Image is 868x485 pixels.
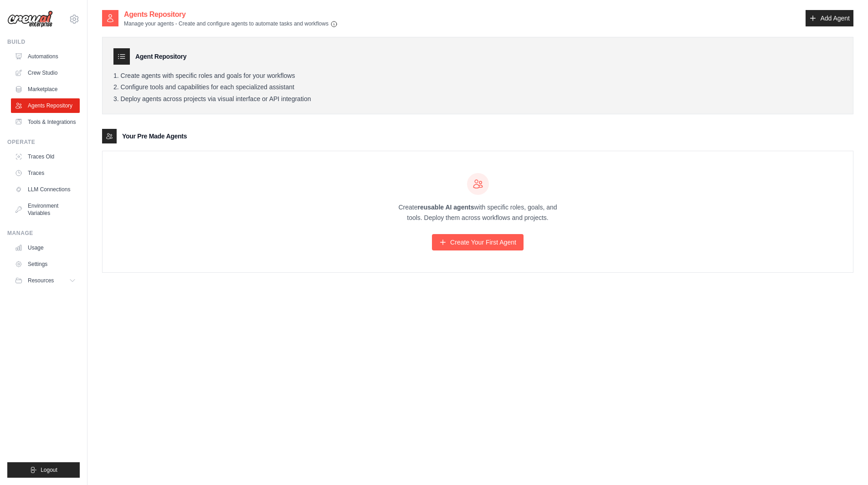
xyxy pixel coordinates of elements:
li: Deploy agents across projects via visual interface or API integration [113,95,842,103]
a: Add Agent [806,10,853,26]
button: Resources [11,273,80,288]
span: Logout [41,466,57,474]
button: Logout [7,462,80,478]
img: Logo [7,10,53,28]
div: Operate [7,138,80,146]
a: Settings [11,257,80,271]
a: LLM Connections [11,182,80,197]
a: Traces [11,166,80,180]
a: Automations [11,49,80,64]
p: Create with specific roles, goals, and tools. Deploy them across workflows and projects. [390,202,565,223]
h3: Agent Repository [135,52,186,61]
div: Build [7,38,80,46]
a: Create Your First Agent [432,234,524,250]
li: Configure tools and capabilities for each specialized assistant [113,83,842,92]
strong: reusable AI agents [417,204,474,211]
p: Manage your agents - Create and configure agents to automate tasks and workflows [124,20,338,28]
a: Tools & Integrations [11,115,80,129]
span: Resources [28,277,54,284]
a: Marketplace [11,82,80,97]
a: Environment Variables [11,199,80,220]
h2: Agents Repository [124,9,338,20]
h3: Your Pre Made Agents [122,132,187,141]
div: Manage [7,230,80,237]
a: Crew Studio [11,66,80,80]
li: Create agents with specific roles and goals for your workflows [113,72,842,80]
a: Agents Repository [11,98,80,113]
a: Traces Old [11,149,80,164]
a: Usage [11,240,80,255]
